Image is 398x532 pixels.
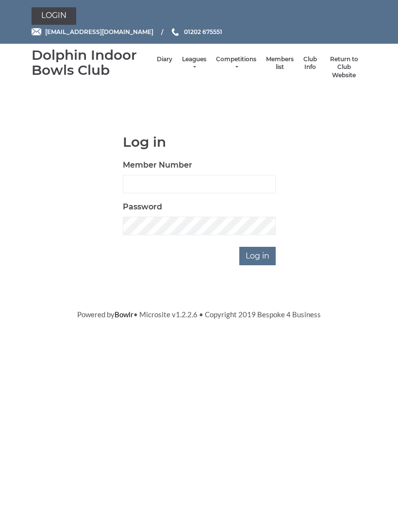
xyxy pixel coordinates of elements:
img: Email [32,28,41,35]
a: Return to Club Website [327,55,362,80]
span: Powered by • Microsite v1.2.2.6 • Copyright 2019 Bespoke 4 Business [77,310,321,319]
label: Password [123,201,162,213]
a: Members list [266,55,294,71]
a: Bowlr [115,310,133,319]
a: Diary [157,55,172,64]
a: Email [EMAIL_ADDRESS][DOMAIN_NAME] [32,27,153,36]
input: Log in [239,247,276,265]
a: Login [32,7,76,25]
h1: Log in [123,135,276,150]
label: Member Number [123,159,192,171]
span: [EMAIL_ADDRESS][DOMAIN_NAME] [45,28,153,35]
a: Leagues [182,55,206,71]
span: 01202 675551 [184,28,222,35]
a: Competitions [216,55,256,71]
img: Phone us [172,28,179,36]
div: Dolphin Indoor Bowls Club [32,48,152,78]
a: Phone us 01202 675551 [170,27,222,36]
a: Club Info [303,55,317,71]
